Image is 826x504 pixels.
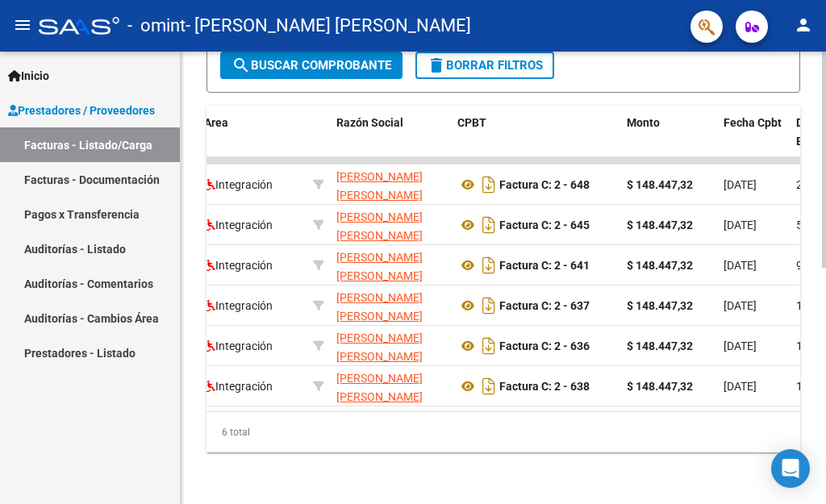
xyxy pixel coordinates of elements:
div: 27293979060 [336,248,444,282]
strong: Factura C: 2 - 648 [499,178,590,191]
strong: Factura C: 2 - 638 [499,380,590,393]
span: [PERSON_NAME] [PERSON_NAME] [336,372,423,403]
span: 112 [796,299,816,312]
span: [PERSON_NAME] [PERSON_NAME] [336,251,423,282]
div: 27293979060 [336,369,444,403]
span: [PERSON_NAME] [PERSON_NAME] [336,331,423,363]
span: Razón Social [336,116,403,129]
span: - omint [127,8,186,44]
span: [PERSON_NAME] [PERSON_NAME] [336,291,423,323]
strong: $ 148.447,32 [627,299,693,312]
span: Prestadores / Proveedores [8,102,155,119]
span: [DATE] [724,219,757,231]
i: Descargar documento [478,333,499,359]
span: Fecha Cpbt [724,116,782,129]
mat-icon: delete [427,56,446,75]
span: Integración [204,219,273,231]
strong: $ 148.447,32 [627,339,693,352]
span: [DATE] [724,178,757,191]
datatable-header-cell: Fecha Cpbt [717,106,790,177]
span: Monto [627,116,660,129]
span: Integración [204,299,273,312]
i: Descargar documento [478,172,499,198]
span: 59 [796,219,809,231]
mat-icon: menu [13,15,32,35]
span: 28 [796,178,809,191]
span: Integración [204,339,273,352]
mat-icon: search [232,56,251,75]
strong: Factura C: 2 - 637 [499,299,590,312]
span: Borrar Filtros [427,58,543,73]
mat-icon: person [794,15,813,35]
span: [DATE] [724,259,757,272]
i: Descargar documento [478,373,499,399]
datatable-header-cell: Area [198,106,307,177]
span: 90 [796,259,809,272]
span: Area [204,116,228,129]
span: [DATE] [724,380,757,393]
span: Integración [204,380,273,393]
span: Integración [204,259,273,272]
div: 27293979060 [336,329,444,363]
strong: Factura C: 2 - 645 [499,219,590,231]
button: Borrar Filtros [415,52,554,79]
strong: Factura C: 2 - 641 [499,259,590,272]
datatable-header-cell: Razón Social [330,106,451,177]
strong: $ 148.447,32 [627,178,693,191]
i: Descargar documento [478,252,499,278]
div: 27293979060 [336,208,444,242]
span: [DATE] [724,299,757,312]
span: Buscar Comprobante [232,58,391,73]
button: Buscar Comprobante [220,52,403,79]
i: Descargar documento [478,293,499,319]
strong: $ 148.447,32 [627,259,693,272]
div: 6 total [206,412,800,452]
span: 112 [796,380,816,393]
span: [PERSON_NAME] [PERSON_NAME] [336,170,423,202]
datatable-header-cell: CPBT [451,106,620,177]
i: Descargar documento [478,212,499,238]
div: Open Intercom Messenger [771,449,810,488]
strong: $ 148.447,32 [627,380,693,393]
span: [PERSON_NAME] [PERSON_NAME] [336,210,423,242]
strong: Factura C: 2 - 636 [499,339,590,352]
span: 112 [796,339,816,352]
div: 27293979060 [336,289,444,323]
div: 27293979060 [336,168,444,202]
span: - [PERSON_NAME] [PERSON_NAME] [186,8,471,44]
strong: $ 148.447,32 [627,219,693,231]
span: Integración [204,178,273,191]
span: [DATE] [724,339,757,352]
span: Inicio [8,67,49,85]
datatable-header-cell: Monto [620,106,717,177]
span: CPBT [457,116,486,129]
